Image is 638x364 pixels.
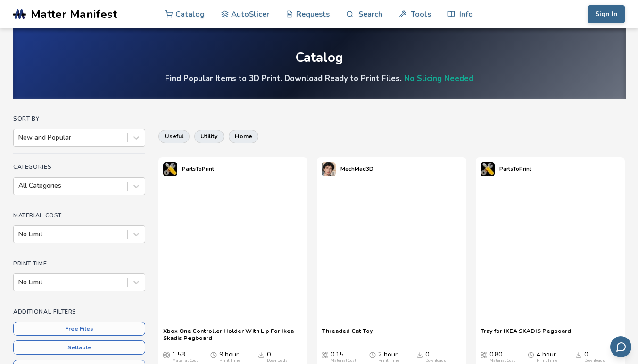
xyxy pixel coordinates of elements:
[172,351,198,363] div: 1.58
[163,351,170,358] span: Average Cost
[31,8,117,21] span: Matter Manifest
[425,351,446,363] div: 0
[13,308,145,315] h4: Additional Filters
[322,351,328,358] span: Average Cost
[163,162,177,176] img: PartsToPrint's profile
[575,351,582,358] span: Downloads
[13,322,145,336] button: Free Files
[13,260,145,267] h4: Print Time
[18,134,20,141] input: New and Popular
[18,182,20,190] input: All Categories
[331,358,356,363] div: Material Cost
[537,358,557,363] div: Print Time
[229,130,258,143] button: home
[481,162,495,176] img: PartsToPrint's profile
[416,351,423,358] span: Downloads
[194,130,224,143] button: utility
[404,73,473,84] a: No Slicing Needed
[378,351,399,363] div: 2 hour
[13,116,145,122] h4: Sort By
[258,351,265,358] span: Downloads
[165,73,473,84] h4: Find Popular Items to 3D Print. Download Ready to Print Files.
[267,358,288,363] div: Downloads
[317,157,378,181] a: MechMad3D's profileMechMad3D
[369,351,376,358] span: Average Print Time
[584,351,605,363] div: 0
[528,351,534,358] span: Average Print Time
[267,351,288,363] div: 0
[610,336,631,357] button: Send feedback via email
[499,164,531,174] p: PartsToPrint
[13,212,145,219] h4: Material Cost
[172,358,198,363] div: Material Cost
[322,162,336,176] img: MechMad3D's profile
[322,327,373,341] a: Threaded Cat Toy
[158,130,190,143] button: useful
[163,327,303,341] a: Xbox One Controller Holder With Lip For Ikea Skadis Pegboard
[295,50,343,65] div: Catalog
[219,358,240,363] div: Print Time
[331,351,356,363] div: 0.15
[481,327,571,341] a: Tray for IKEA SKADIS Pegboard
[18,231,20,238] input: No Limit
[18,279,20,286] input: No Limit
[584,358,605,363] div: Downloads
[425,358,446,363] div: Downloads
[481,351,487,358] span: Average Cost
[219,351,240,363] div: 9 hour
[378,358,399,363] div: Print Time
[489,351,515,363] div: 0.80
[476,157,536,181] a: PartsToPrint's profilePartsToPrint
[489,358,515,363] div: Material Cost
[588,5,625,23] button: Sign In
[537,351,557,363] div: 4 hour
[340,164,373,174] p: MechMad3D
[13,340,145,355] button: Sellable
[158,157,219,181] a: PartsToPrint's profilePartsToPrint
[210,351,217,358] span: Average Print Time
[13,164,145,170] h4: Categories
[182,164,214,174] p: PartsToPrint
